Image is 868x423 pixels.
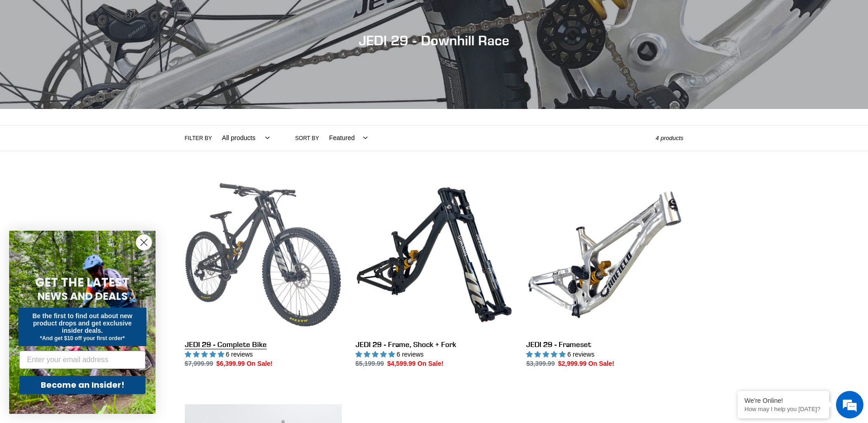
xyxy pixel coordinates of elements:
div: We're Online! [744,397,822,404]
button: Close dialog [136,234,152,250]
span: JEDI 29 - Downhill Race [359,32,509,49]
span: NEWS AND DEALS [38,289,128,304]
span: Be the first to find out about new product drops and get exclusive insider deals. [32,312,133,334]
input: Enter your email address [19,351,146,369]
span: *And get $10 off your first order* [40,335,124,342]
label: Filter by [185,134,212,142]
label: Sort by [295,134,319,142]
button: Become an Insider! [19,376,146,394]
span: 4 products [656,135,684,141]
p: How may I help you today? [744,406,822,412]
span: GET THE LATEST [35,274,129,291]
